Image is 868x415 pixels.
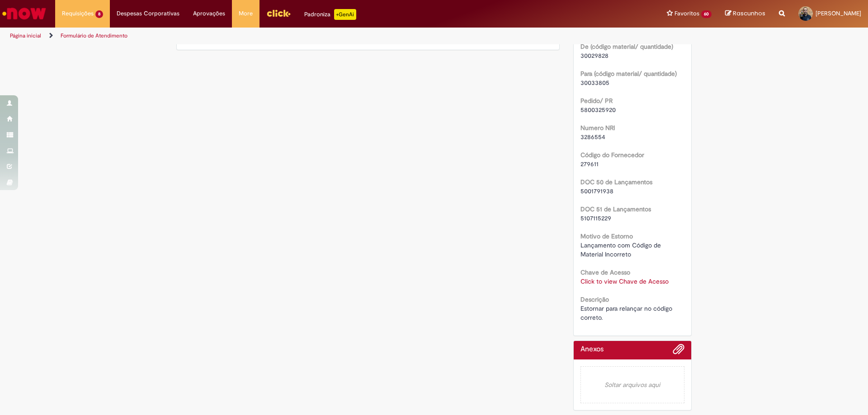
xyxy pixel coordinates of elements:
[7,28,572,44] ul: Trilhas de página
[673,343,684,359] button: Adicionar anexos
[580,79,609,87] span: 30033805
[580,268,630,276] b: Chave de Acesso
[580,232,633,240] b: Motivo de Estorno
[1,5,47,23] img: ServiceNow
[580,51,609,60] span: 30029828
[61,32,127,39] a: Formulário de Atendimento
[266,6,291,20] img: click_logo_yellow_360x200.png
[733,9,765,18] span: Rascunhos
[580,295,609,303] b: Descrição
[193,9,225,18] span: Aprovações
[580,345,604,354] h2: Anexos
[580,42,673,51] b: De (código material/ quantidade)
[725,9,765,18] a: Rascunhos
[580,151,644,159] b: Código do Fornecedor
[334,9,356,20] p: +GenAi
[580,277,669,285] a: Click to view Chave de Acesso
[239,9,253,18] span: More
[580,187,613,195] span: 5001791938
[580,97,613,105] b: Pedido/ PR
[580,366,685,403] em: Soltar arquivos aqui
[816,9,861,17] span: [PERSON_NAME]
[10,32,41,39] a: Página inicial
[580,304,674,322] span: Estornar para relançar no código correto.
[62,9,94,18] span: Requisições
[580,160,599,168] span: 279611
[675,9,699,18] span: Favoritos
[95,10,103,18] span: 8
[580,124,615,132] b: Numero NRI
[580,178,652,186] b: DOC 50 de Lançamentos
[580,205,651,213] b: DOC 51 de Lançamentos
[580,70,677,78] b: Para (código material/ quantidade)
[117,9,179,18] span: Despesas Corporativas
[580,214,611,222] span: 5107115229
[304,9,356,20] div: Padroniza
[580,241,663,258] span: Lançamento com Código de Material Incorreto
[580,106,616,114] span: 5800325920
[701,10,712,18] span: 60
[580,133,605,141] span: 3286554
